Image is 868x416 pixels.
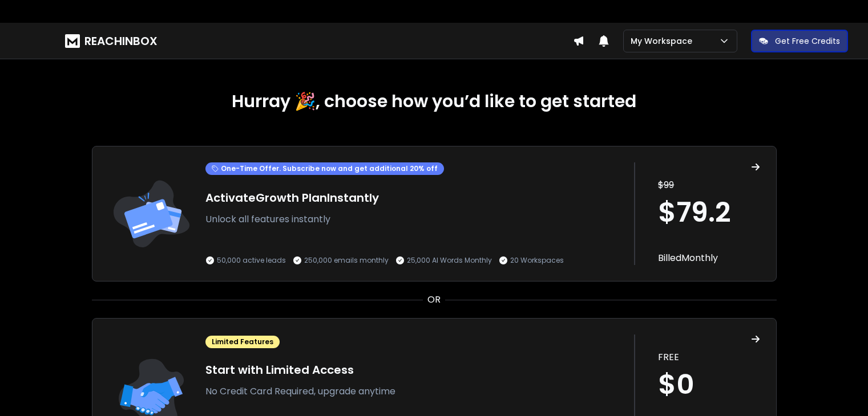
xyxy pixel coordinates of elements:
img: trail [108,162,194,265]
h1: $ 79.2 [658,199,760,226]
h1: Activate Growth Plan Instantly [205,190,623,206]
h1: Start with Limited Access [205,362,623,378]
img: logo [65,34,80,48]
p: 250,000 emails monthly [304,256,389,265]
p: 25,000 AI Words Monthly [407,256,492,265]
p: $ 99 [658,178,760,192]
p: No Credit Card Required, upgrade anytime [205,385,623,398]
p: Unlock all features instantly [205,213,623,226]
h1: Hurray 🎉, choose how you’d like to get started [92,91,777,112]
div: OR [92,293,777,307]
button: Get Free Credits [751,30,848,52]
h1: REACHINBOX [84,33,158,49]
h1: $0 [658,371,760,398]
div: Limited Features [205,336,280,348]
p: Billed Monthly [658,251,760,265]
p: 50,000 active leads [217,256,286,265]
p: FREE [658,350,760,364]
p: My Workspace [631,35,697,47]
div: One-Time Offer. Subscribe now and get additional 20% off [205,162,444,175]
p: Get Free Credits [775,35,840,47]
p: 20 Workspaces [510,256,564,265]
